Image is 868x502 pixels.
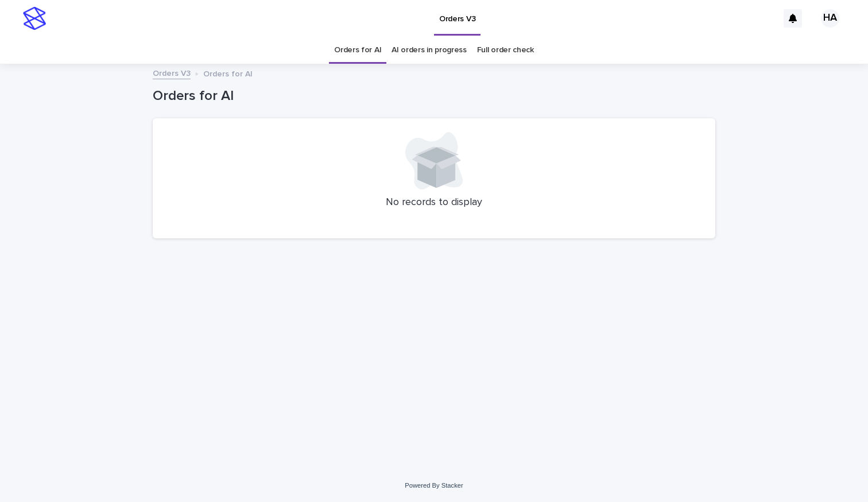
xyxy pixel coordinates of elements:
a: Orders for AI [334,37,381,64]
h1: Orders for AI [153,88,715,105]
p: No records to display [166,196,702,209]
a: Orders V3 [153,66,191,79]
img: stacker-logo-s-only.png [23,7,46,30]
p: Orders for AI [203,67,253,79]
a: Powered By Stacker [405,482,463,489]
a: Full order check [477,37,534,64]
a: AI orders in progress [392,37,467,64]
div: HA [821,9,839,28]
